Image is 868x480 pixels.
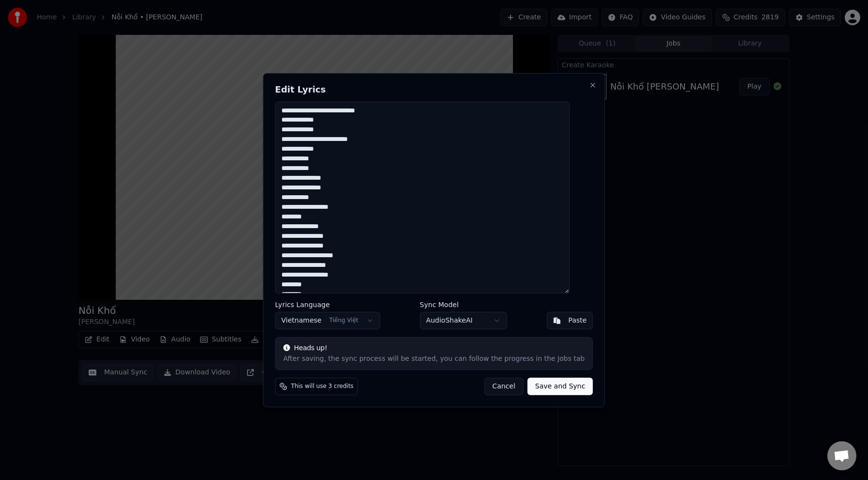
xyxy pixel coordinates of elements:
[283,354,585,364] div: After saving, the sync process will be started, you can follow the progress in the Jobs tab
[283,343,585,353] div: Heads up!
[420,301,507,308] label: Sync Model
[568,316,587,325] div: Paste
[527,378,593,395] button: Save and Sync
[484,378,523,395] button: Cancel
[291,383,354,390] span: This will use 3 credits
[275,85,593,93] h2: Edit Lyrics
[275,301,380,308] label: Lyrics Language
[546,312,593,329] button: Paste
